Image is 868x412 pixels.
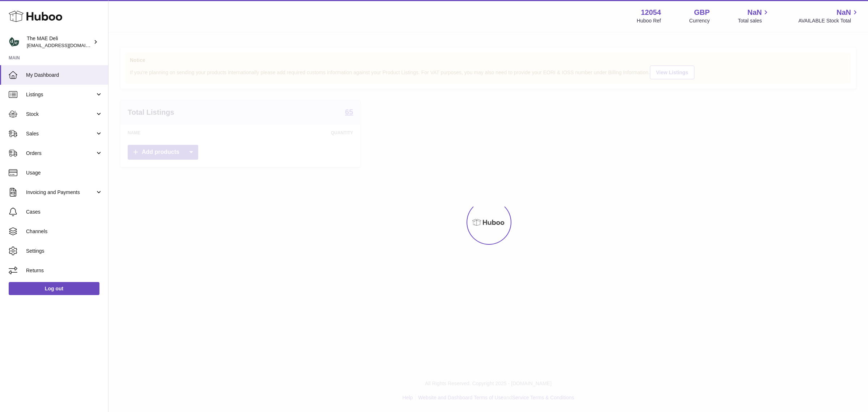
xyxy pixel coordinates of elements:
[26,169,103,176] span: Usage
[747,8,762,17] span: NaN
[798,8,859,24] a: NaN AVAILABLE Stock Total
[738,8,770,24] a: NaN Total sales
[26,189,95,196] span: Invoicing and Payments
[26,72,103,79] span: My Dashboard
[9,282,99,295] a: Log out
[641,8,661,17] strong: 12054
[26,111,95,118] span: Stock
[26,91,95,98] span: Listings
[26,228,103,235] span: Channels
[26,209,103,215] span: Cases
[694,8,710,17] strong: GBP
[26,130,95,137] span: Sales
[837,8,851,17] span: NaN
[26,267,103,274] span: Returns
[27,42,106,48] span: [EMAIL_ADDRESS][DOMAIN_NAME]
[27,35,92,49] div: The MAE Deli
[689,17,710,24] div: Currency
[26,150,95,157] span: Orders
[9,37,20,47] img: internalAdmin-12054@internal.huboo.com
[26,248,103,255] span: Settings
[798,17,859,24] span: AVAILABLE Stock Total
[637,17,661,24] div: Huboo Ref
[738,17,770,24] span: Total sales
